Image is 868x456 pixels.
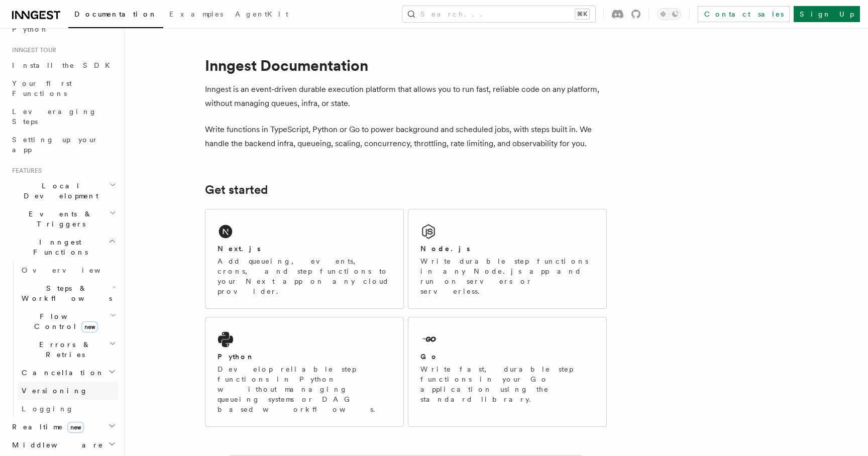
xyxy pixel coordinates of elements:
a: Examples [163,3,229,27]
h2: Node.js [420,244,470,254]
div: Inngest Functions [8,261,118,418]
h2: Go [420,352,439,362]
button: Search...⌘K [402,6,595,22]
button: Events & Triggers [8,205,118,233]
a: Next.jsAdd queueing, events, crons, and step functions to your Next app on any cloud provider. [205,209,404,309]
a: GoWrite fast, durable step functions in your Go application using the standard library. [408,317,607,427]
a: Get started [205,183,268,197]
a: Leveraging Steps [8,102,118,131]
span: new [67,422,84,433]
span: Versioning [22,387,88,395]
span: Documentation [74,10,157,18]
p: Write durable step functions in any Node.js app and run on servers or serverless. [420,256,594,296]
a: Contact sales [698,6,790,22]
button: Middleware [8,436,118,454]
h1: Inngest Documentation [205,56,607,74]
button: Toggle dark mode [657,8,681,20]
a: PythonDevelop reliable step functions in Python without managing queueing systems or DAG based wo... [205,317,404,427]
a: Install the SDK [8,56,118,74]
p: Write functions in TypeScript, Python or Go to power background and scheduled jobs, with steps bu... [205,123,607,151]
span: Inngest Functions [8,237,108,257]
h2: Next.js [218,244,261,254]
a: Your first Functions [8,74,118,102]
a: Documentation [68,3,163,28]
span: Logging [22,405,74,413]
span: Steps & Workflows [18,283,112,303]
h2: Python [218,352,255,362]
button: Errors & Retries [18,335,118,364]
a: Sign Up [794,6,860,22]
button: Realtimenew [8,418,118,436]
span: Inngest tour [8,46,56,54]
p: Add queueing, events, crons, and step functions to your Next app on any cloud provider. [218,256,391,296]
p: Write fast, durable step functions in your Go application using the standard library. [420,364,594,404]
button: Flow Controlnew [18,307,118,335]
a: Node.jsWrite durable step functions in any Node.js app and run on servers or serverless. [408,209,607,309]
span: Examples [169,10,223,18]
span: Cancellation [18,368,104,378]
span: new [81,321,98,332]
button: Steps & Workflows [18,279,118,307]
span: Local Development [8,181,110,201]
span: Events & Triggers [8,209,110,229]
span: Flow Control [18,311,111,331]
button: Local Development [8,177,118,205]
span: Install the SDK [12,61,116,69]
p: Develop reliable step functions in Python without managing queueing systems or DAG based workflows. [218,364,391,414]
span: AgentKit [235,10,288,18]
span: Leveraging Steps [12,107,97,126]
a: Setting up your app [8,131,118,159]
span: Setting up your app [12,136,98,154]
a: Overview [18,261,118,279]
span: Features [8,167,42,175]
span: Realtime [8,422,84,432]
button: Inngest Functions [8,233,118,261]
p: Inngest is an event-driven durable execution platform that allows you to run fast, reliable code ... [205,82,607,110]
span: Your first Functions [12,79,72,97]
span: Errors & Retries [18,339,109,360]
span: Overview [22,266,125,274]
span: Python [12,25,49,33]
span: Middleware [8,440,103,450]
a: Logging [18,400,118,418]
a: Python [8,20,118,38]
a: Versioning [18,382,118,400]
kbd: ⌘K [575,9,589,19]
button: Cancellation [18,364,118,382]
a: AgentKit [229,3,294,27]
